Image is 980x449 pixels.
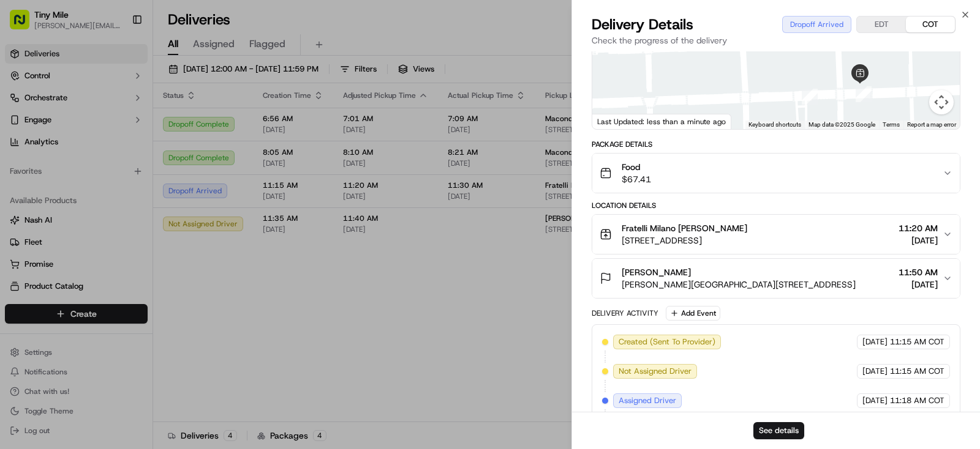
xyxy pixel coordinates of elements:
[856,86,872,102] div: 6
[592,201,960,210] div: Location Details
[122,207,148,217] span: Pylon
[890,395,944,406] span: 11:18 AM COT
[208,121,223,135] button: Start new chat
[907,121,956,128] a: Report a map error
[883,121,900,128] a: Terms (opens in new tab)
[622,234,747,247] span: [STREET_ADDRESS]
[802,89,818,105] div: 5
[862,366,888,377] span: [DATE]
[862,336,888,347] span: [DATE]
[899,222,938,234] span: 11:20 AM
[12,49,223,69] p: Welcome 👋
[32,79,221,92] input: Got a question? Start typing here...
[86,207,148,217] a: Powered byPylon
[12,117,34,139] img: 1736555255976-a54dd68f-1ca7-489b-9aae-adbdc363a1c4
[24,177,94,190] span: Knowledge Base
[12,179,22,188] div: 📗
[857,17,906,32] button: EDT
[622,278,856,291] span: [PERSON_NAME][GEOGRAPHIC_DATA][STREET_ADDRESS]
[619,336,715,347] span: Created (Sent To Provider)
[748,121,801,129] button: Keyboard shortcuts
[809,121,875,128] span: Map data ©2025 Google
[104,179,113,188] div: 💻
[929,90,954,114] button: Map camera controls
[666,306,720,321] button: Add Event
[622,266,691,278] span: [PERSON_NAME]
[7,173,99,195] a: 📗Knowledge Base
[890,336,944,347] span: 11:15 AM COT
[592,308,658,318] div: Delivery Activity
[592,259,960,298] button: [PERSON_NAME][PERSON_NAME][GEOGRAPHIC_DATA][STREET_ADDRESS]11:50 AM[DATE]
[619,366,692,377] span: Not Assigned Driver
[12,12,37,37] img: Nash
[42,117,201,129] div: Start new chat
[622,222,747,234] span: Fratelli Milano [PERSON_NAME]
[592,139,960,149] div: Package Details
[899,266,938,278] span: 11:50 AM
[622,173,651,185] span: $67.41
[862,395,888,406] span: [DATE]
[595,113,636,129] a: Open this area in Google Maps (opens a new window)
[753,422,804,439] button: See details
[899,234,938,247] span: [DATE]
[890,366,944,377] span: 11:15 AM COT
[592,15,693,34] span: Delivery Details
[592,34,960,46] p: Check the progress of the delivery
[906,17,955,32] button: COT
[595,113,636,129] img: Google
[592,215,960,254] button: Fratelli Milano [PERSON_NAME][STREET_ADDRESS]11:20 AM[DATE]
[592,114,731,129] div: Last Updated: less than a minute ago
[619,395,676,406] span: Assigned Driver
[899,278,938,291] span: [DATE]
[99,173,202,195] a: 💻API Documentation
[592,154,960,193] button: Food$67.41
[42,129,155,139] div: We're available if you need us!
[622,161,651,173] span: Food
[116,177,197,190] span: API Documentation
